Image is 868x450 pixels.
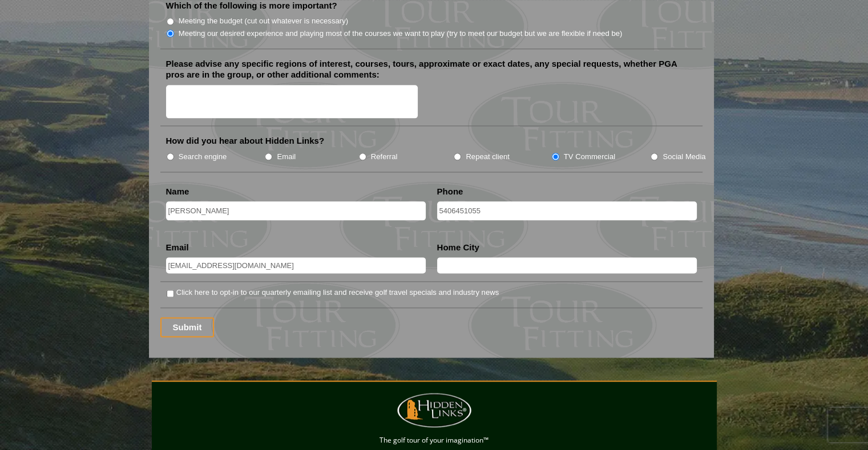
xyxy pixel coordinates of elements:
[371,151,398,163] label: Referral
[155,434,714,447] p: The golf tour of your imagination™
[663,151,705,163] label: Social Media
[277,151,296,163] label: Email
[437,186,463,197] label: Phone
[437,242,479,253] label: Home City
[166,242,189,253] label: Email
[160,317,215,337] input: Submit
[564,151,615,163] label: TV Commercial
[176,287,499,298] label: Click here to opt-in to our quarterly emailing list and receive golf travel specials and industry...
[179,15,348,27] label: Meeting the budget (cut out whatever is necessary)
[179,28,623,39] label: Meeting our desired experience and playing most of the courses we want to play (try to meet our b...
[466,151,510,163] label: Repeat client
[166,186,189,197] label: Name
[179,151,227,163] label: Search engine
[166,58,697,80] label: Please advise any specific regions of interest, courses, tours, approximate or exact dates, any s...
[166,135,325,147] label: How did you hear about Hidden Links?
